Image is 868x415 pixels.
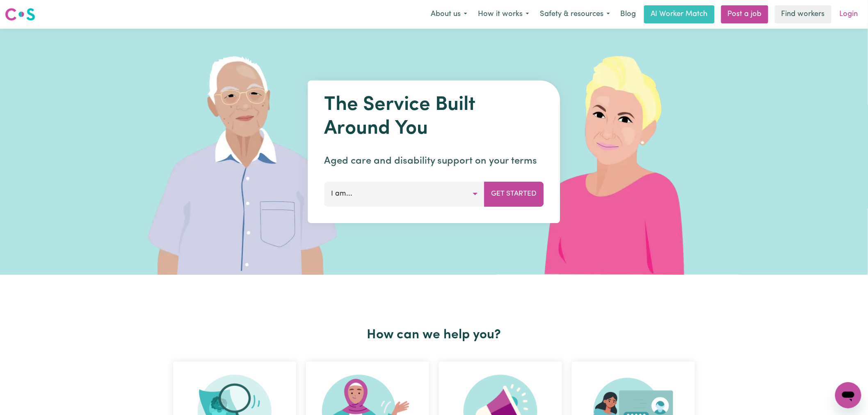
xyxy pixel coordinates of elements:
img: Careseekers logo [5,7,35,22]
a: Blog [615,5,641,23]
a: AI Worker Match [644,5,715,23]
button: Safety & resources [535,6,615,23]
h2: How can we help you? [168,327,700,343]
a: Post a job [721,5,768,23]
a: Careseekers logo [5,5,35,24]
button: Get Started [484,182,544,206]
a: Login [835,5,863,23]
h1: The Service Built Around You [324,93,544,141]
iframe: Button to launch messaging window [835,382,861,408]
p: Aged care and disability support on your terms [324,154,544,169]
button: I am... [324,182,485,206]
button: How it works [473,6,535,23]
button: About us [425,6,473,23]
a: Find workers [775,5,831,23]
